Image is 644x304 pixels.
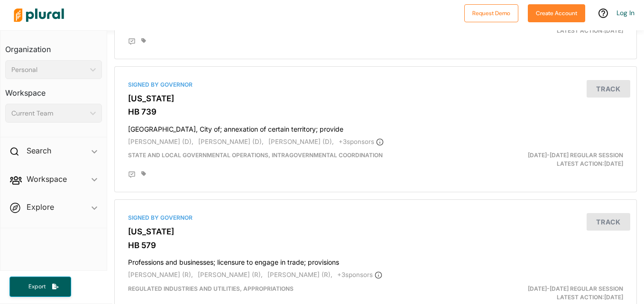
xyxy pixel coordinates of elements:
[128,80,624,89] div: Signed by Governor
[128,285,294,292] span: Regulated Industries and Utilities, Appropriations
[587,80,630,98] button: Track
[128,171,136,179] div: Add Position Statement
[528,8,585,18] a: Create Account
[128,138,193,145] span: [PERSON_NAME] (D),
[464,4,518,22] button: Request Demo
[128,241,624,250] h3: HB 579
[128,271,193,278] span: [PERSON_NAME] (R),
[5,36,102,56] h3: Organization
[128,227,624,236] h3: [US_STATE]
[128,214,624,222] div: Signed by Governor
[11,108,86,118] div: Current Team
[128,152,383,159] span: State and Local Governmental Operations, Intragovernmental Coordination
[141,38,146,44] div: Add tags
[267,271,332,278] span: [PERSON_NAME] (R),
[528,285,623,292] span: [DATE]-[DATE] Regular Session
[128,107,624,116] h3: HB 739
[460,285,630,302] div: Latest Action: [DATE]
[11,65,86,75] div: Personal
[339,138,384,145] span: + 3 sponsor s
[268,138,334,145] span: [PERSON_NAME] (D),
[528,152,623,159] span: [DATE]-[DATE] Regular Session
[141,171,146,177] div: Add tags
[337,271,382,278] span: + 3 sponsor s
[528,4,585,22] button: Create Account
[22,283,52,291] span: Export
[128,254,624,267] h4: Professions and businesses; licensure to engage in trade; provisions
[128,121,624,134] h4: [GEOGRAPHIC_DATA], City of; annexation of certain territory; provide
[9,277,71,297] button: Export
[5,79,102,100] h3: Workspace
[616,9,635,17] a: Log In
[464,8,518,18] a: Request Demo
[27,145,51,156] h2: Search
[128,38,136,45] div: Add Position Statement
[128,94,624,103] h3: [US_STATE]
[198,138,264,145] span: [PERSON_NAME] (D),
[460,151,630,168] div: Latest Action: [DATE]
[587,213,630,231] button: Track
[198,271,263,278] span: [PERSON_NAME] (R),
